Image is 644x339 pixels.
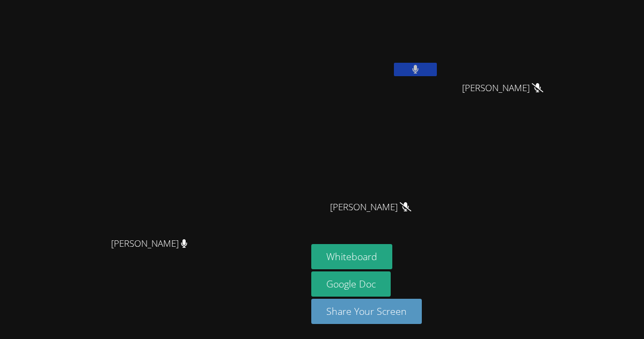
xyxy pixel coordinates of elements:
[311,271,391,297] a: Google Doc
[311,299,422,324] button: Share Your Screen
[111,236,188,252] span: [PERSON_NAME]
[311,244,392,269] button: Whiteboard
[330,200,411,215] span: [PERSON_NAME]
[462,80,543,96] span: [PERSON_NAME]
